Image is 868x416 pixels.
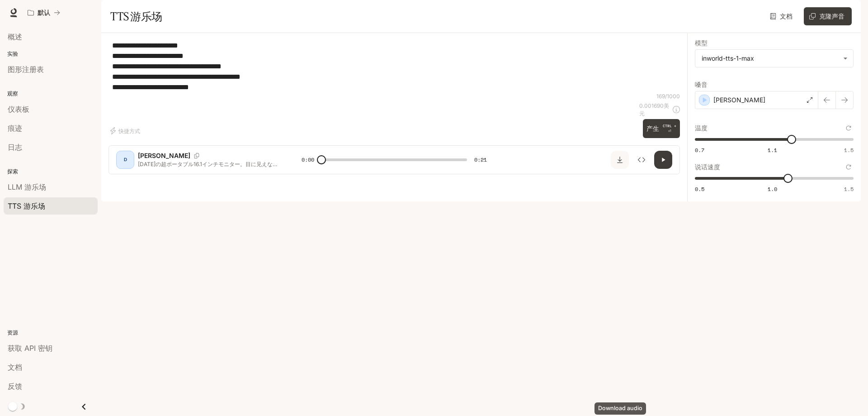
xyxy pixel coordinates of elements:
font: 0.001690 [639,102,664,109]
button: 复制语音ID [190,153,203,158]
font: 默认 [38,9,50,16]
button: 重置为默认值 [844,162,854,172]
font: 快捷方式 [118,128,140,134]
font: 文档 [780,12,793,20]
div: inworld-tts-1-max [695,50,853,67]
button: 检查 [632,151,651,169]
button: 克隆声音 [804,7,852,25]
button: 下载音频 [611,151,629,169]
font: 温度 [695,124,708,132]
font: [PERSON_NAME] [713,96,765,104]
font: 1.0 [768,185,777,193]
a: 文档 [768,7,797,25]
button: 所有工作区 [24,4,64,22]
font: 模型 [695,39,708,47]
font: ⏎ [668,129,671,133]
font: 1.1 [768,146,777,154]
font: inworld-tts-1-max [702,54,754,62]
font: 1.5 [844,185,854,193]
font: 0.7 [695,146,704,154]
font: 0:21 [474,156,487,163]
font: D [124,157,127,162]
font: 克隆声音 [819,12,844,20]
font: 说话速度 [695,163,720,171]
font: 嗓音 [695,81,708,88]
font: [PERSON_NAME] [138,152,190,159]
font: TTS 游乐场 [110,10,162,23]
button: 产生CTRL +⏎ [643,119,680,138]
font: 1.5 [844,146,854,154]
font: [DATE]の超ポータブル16.1インチモニター。目に见えない内蔵キikkusuタンドで、どこでも使えます。ノートパソコンに接続するだけでモニターが瞬间に启动します。すごいと思いませんか？ 10... [138,161,279,214]
font: CTRL + [663,124,676,128]
font: 产生 [646,124,659,132]
font: 0:00 [302,156,314,163]
font: 169/1000 [656,93,680,100]
button: 重置为默认值 [844,123,854,133]
button: 快捷方式 [108,124,144,138]
div: Download audio [594,402,646,415]
font: 0.5 [695,185,704,193]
